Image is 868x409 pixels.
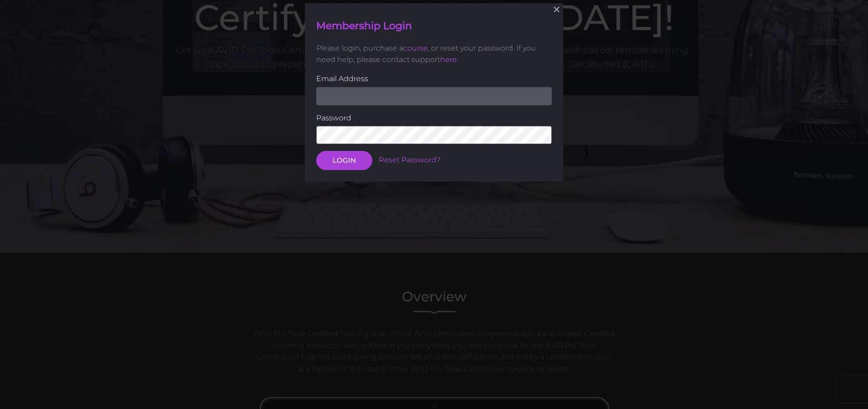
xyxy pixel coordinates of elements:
a: here [440,55,457,64]
button: LOGIN [316,151,372,170]
p: Please login, purchase a , or reset your password. If you need help, please contact support . [316,42,552,66]
h4: Membership Login [316,19,552,33]
label: Email Address [316,73,552,85]
label: Password [316,112,552,124]
a: Reset Password? [379,155,441,164]
a: course [403,44,428,52]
